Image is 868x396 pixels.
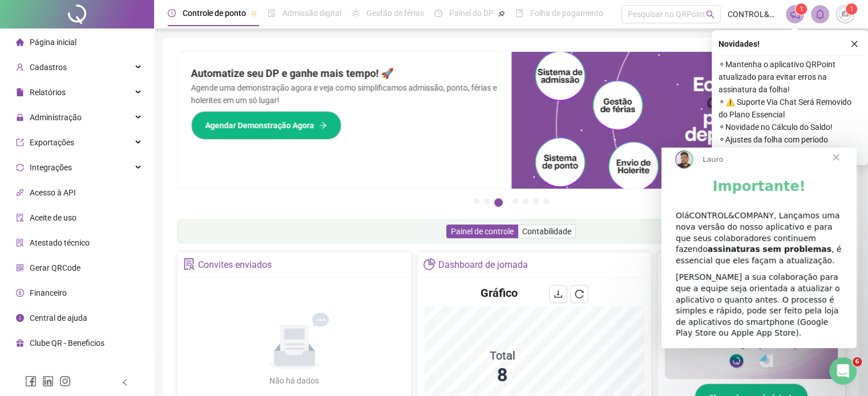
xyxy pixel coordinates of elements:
[522,227,571,236] span: Contabilidade
[451,227,514,236] span: Painel de controle
[512,198,518,204] button: 4
[352,9,360,17] span: sun
[16,264,24,272] span: qrcode
[191,66,498,81] h2: Automatize seu DP e ganhe mais tempo! 🚀
[481,285,518,301] h4: Gráfico
[30,213,76,222] span: Aceite de uso
[554,289,563,299] span: download
[494,198,503,207] button: 3
[366,9,424,18] span: Gestão de férias
[706,10,714,19] span: search
[438,255,528,275] div: Dashboard de jornada
[16,189,24,197] span: api
[30,188,76,197] span: Acesso à API
[16,138,24,146] span: export
[815,9,825,19] span: bell
[665,321,838,379] img: banner%2F02c71560-61a6-44d4-94b9-c8ab97240462.png
[474,198,479,204] button: 1
[121,378,129,386] span: left
[484,198,490,204] button: 2
[14,63,181,119] div: OláCONTROL&COMPANY, Lançamos uma nova versão do nosso aplicativo e para que seus colaboradores co...
[25,375,37,387] span: facebook
[30,38,76,47] span: Página inicial
[728,8,779,21] span: CONTROL&COMPANY
[16,214,24,222] span: audit
[168,9,176,17] span: clock-circle
[829,357,857,385] iframe: Intercom live chat
[268,9,276,17] span: file-done
[853,357,862,366] span: 6
[16,113,24,121] span: lock
[543,198,549,204] button: 7
[718,121,861,133] span: ⚬ Novidade no Cálculo do Saldo!
[242,374,347,387] div: Não há dados
[718,133,861,158] span: ⚬ Ajustes da folha com período ampliado!
[191,81,498,107] p: Agende uma demonstração agora e veja como simplificamos admissão, ponto, férias e holerites em um...
[718,96,861,121] span: ⚬ ⚠️ Suporte Via Chat Será Removido do Plano Essencial
[30,313,87,322] span: Central de ajuda
[251,10,257,17] span: pushpin
[46,97,170,106] b: assinaturas sem problemas
[423,258,435,270] span: pie-chart
[30,113,82,122] span: Administração
[523,198,528,204] button: 5
[533,198,539,204] button: 6
[183,258,195,270] span: solution
[837,6,854,23] img: 3774
[51,31,144,47] b: Importante!
[16,239,24,247] span: solution
[191,111,341,140] button: Agendar Demonstração Agora
[30,163,72,172] span: Integrações
[530,9,603,18] span: Folha de pagamento
[30,88,66,97] span: Relatórios
[846,3,857,15] sup: Atualize o seu contato no menu Meus Dados
[198,255,272,275] div: Convites enviados
[850,5,854,13] span: 1
[515,9,523,17] span: book
[796,3,807,15] sup: 1
[30,263,80,272] span: Gerar QRCode
[30,338,104,348] span: Clube QR - Beneficios
[14,124,181,191] div: [PERSON_NAME] a sua colaboração para que a equipe seja orientada a atualizar o aplicativo o quant...
[16,164,24,172] span: sync
[790,9,800,19] span: notification
[718,38,760,50] span: Novidades !
[511,52,845,189] img: banner%2Fd57e337e-a0d3-4837-9615-f134fc33a8e6.png
[59,375,71,387] span: instagram
[16,88,24,96] span: file
[800,5,804,13] span: 1
[16,314,24,322] span: info-circle
[205,119,314,132] span: Agendar Demonstração Agora
[30,288,67,297] span: Financeiro
[434,9,442,17] span: dashboard
[282,9,341,18] span: Admissão digital
[42,375,54,387] span: linkedin
[575,289,584,299] span: reload
[449,9,494,18] span: Painel do DP
[16,289,24,297] span: dollar
[661,148,857,348] iframe: Intercom live chat mensagem
[183,9,246,18] span: Controle de ponto
[16,339,24,347] span: gift
[718,58,861,96] span: ⚬ Mantenha o aplicativo QRPoint atualizado para evitar erros na assinatura da folha!
[30,63,67,72] span: Cadastros
[16,38,24,46] span: home
[30,138,74,147] span: Exportações
[16,63,24,71] span: user-add
[30,238,90,247] span: Atestado técnico
[498,10,505,17] span: pushpin
[319,121,327,129] span: arrow-right
[850,40,858,48] span: close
